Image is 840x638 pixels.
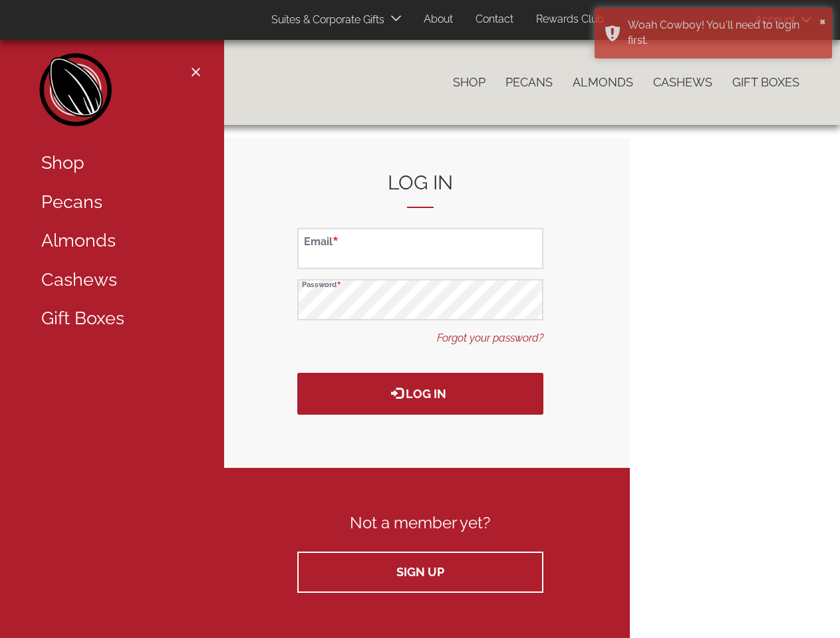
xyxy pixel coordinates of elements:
a: Forgot your password? [437,331,543,346]
a: Contact [466,7,523,33]
button: × [819,14,826,27]
a: Pecans [495,68,563,96]
h3: Not a member yet? [297,514,543,532]
div: Woah Cowboy! You'll need to login first. [628,18,815,49]
button: Log in [297,373,543,415]
a: Rewards Club [526,7,614,33]
a: Shop [31,144,204,183]
a: Cashews [31,261,204,300]
h2: Log in [297,171,543,208]
a: Almonds [563,68,643,96]
a: Gift Boxes [722,68,809,96]
a: Shop [443,68,495,96]
a: About [414,7,463,33]
a: Sign up [297,552,543,593]
a: Gift Boxes [31,299,204,338]
a: Suites & Corporate Gifts [261,7,388,33]
a: Pecans [31,183,204,222]
a: Almonds [31,221,204,261]
input: Email [297,228,543,269]
a: Home [38,53,114,133]
a: Cashews [643,68,722,96]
